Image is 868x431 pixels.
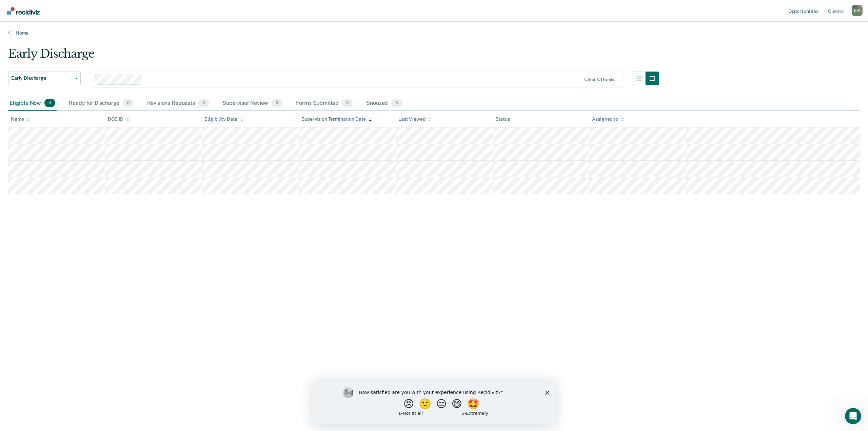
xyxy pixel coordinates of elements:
img: Recidiviz [7,7,40,15]
div: Status [495,116,510,122]
div: Assigned to [592,116,624,122]
button: Profile dropdown button [852,5,863,16]
div: Eligibility Date [204,116,243,122]
span: 0 [123,99,133,107]
div: Last Viewed [398,116,431,122]
div: Clear officers [584,77,615,82]
iframe: Survey by Kim from Recidiviz [313,380,555,424]
div: Name [11,116,30,122]
div: D W [852,5,863,16]
div: Supervisor Review0 [221,96,284,111]
span: 0 [391,99,402,107]
span: 0 [198,99,209,107]
div: Eligible Now4 [8,96,57,111]
div: DOC ID [108,116,130,122]
a: Home [8,30,860,36]
div: Revisions Requests0 [146,96,210,111]
div: Forms Submitted0 [295,96,354,111]
div: Ready for Discharge0 [67,96,135,111]
span: 0 [272,99,282,107]
div: Supervision Termination Date [301,116,372,122]
span: 0 [342,99,353,107]
iframe: Intercom live chat [845,408,861,424]
div: Snoozed0 [365,96,403,111]
div: Early Discharge [8,47,659,66]
button: Early Discharge [8,72,81,85]
span: Early Discharge [11,75,72,81]
span: 4 [44,99,55,107]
